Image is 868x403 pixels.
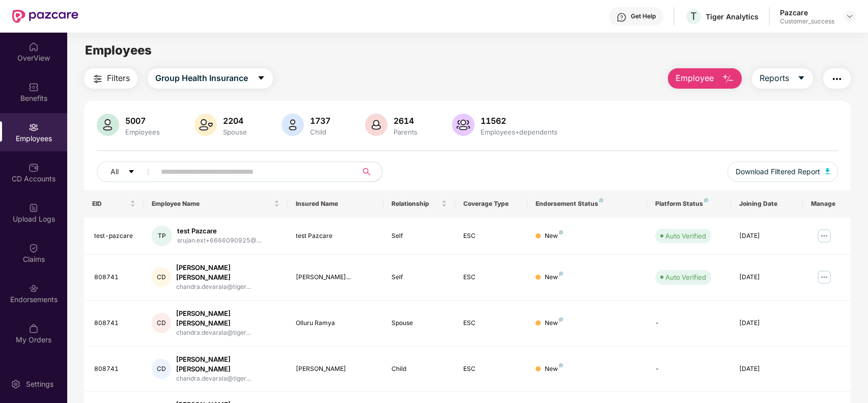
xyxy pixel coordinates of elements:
div: CD [152,267,171,287]
div: test-pazcare [94,231,136,241]
div: test Pazcare [177,226,261,236]
div: Customer_success [780,17,834,25]
img: svg+xml;base64,PHN2ZyBpZD0iRW1wbG95ZWVzIiB4bWxucz0iaHR0cDovL3d3dy53My5vcmcvMjAwMC9zdmciIHdpZHRoPS... [29,122,39,132]
img: manageButton [816,228,832,244]
img: svg+xml;base64,PHN2ZyB4bWxucz0iaHR0cDovL3d3dy53My5vcmcvMjAwMC9zdmciIHhtbG5zOnhsaW5rPSJodHRwOi8vd3... [365,114,387,136]
button: Employee [668,68,742,89]
div: test Pazcare [296,231,375,241]
div: Self [391,231,447,241]
button: Filters [84,68,137,89]
img: svg+xml;base64,PHN2ZyB4bWxucz0iaHR0cDovL3d3dy53My5vcmcvMjAwMC9zdmciIHdpZHRoPSIyNCIgaGVpZ2h0PSIyNC... [831,73,843,85]
img: svg+xml;base64,PHN2ZyBpZD0iQ0RfQWNjb3VudHMiIGRhdGEtbmFtZT0iQ0QgQWNjb3VudHMiIHhtbG5zPSJodHRwOi8vd3... [29,163,39,173]
div: [PERSON_NAME] [PERSON_NAME] [176,263,279,282]
img: svg+xml;base64,PHN2ZyBpZD0iQmVuZWZpdHMiIHhtbG5zPSJodHRwOi8vd3d3LnczLm9yZy8yMDAwL3N2ZyIgd2lkdGg9Ij... [29,82,39,92]
span: Reports [760,72,789,85]
img: svg+xml;base64,PHN2ZyB4bWxucz0iaHR0cDovL3d3dy53My5vcmcvMjAwMC9zdmciIHhtbG5zOnhsaW5rPSJodHRwOi8vd3... [194,114,217,136]
img: svg+xml;base64,PHN2ZyBpZD0iSG9tZSIgeG1sbnM9Imh0dHA6Ly93d3cudzMub3JnLzIwMDAvc3ZnIiB3aWR0aD0iMjAiIG... [29,42,39,52]
div: [DATE] [739,231,795,241]
span: search [357,168,377,176]
img: svg+xml;base64,PHN2ZyBpZD0iU2V0dGluZy0yMHgyMCIgeG1sbnM9Imh0dHA6Ly93d3cudzMub3JnLzIwMDAvc3ZnIiB3aW... [11,379,21,389]
img: New Pazcare Logo [12,10,78,23]
div: Child [391,364,447,374]
img: svg+xml;base64,PHN2ZyB4bWxucz0iaHR0cDovL3d3dy53My5vcmcvMjAwMC9zdmciIHhtbG5zOnhsaW5rPSJodHRwOi8vd3... [722,73,734,85]
div: 5007 [123,116,162,126]
img: svg+xml;base64,PHN2ZyB4bWxucz0iaHR0cDovL3d3dy53My5vcmcvMjAwMC9zdmciIHdpZHRoPSI4IiBoZWlnaHQ9IjgiIH... [559,272,563,276]
div: Platform Status [655,200,723,208]
th: Employee Name [144,190,287,218]
span: caret-down [797,74,805,83]
td: - [647,301,731,346]
span: caret-down [128,168,135,176]
div: ESC [463,231,519,241]
span: EID [92,200,128,208]
div: ESC [463,318,519,328]
div: [PERSON_NAME] [296,364,375,374]
div: CD [152,313,171,333]
th: Insured Name [288,190,383,218]
div: Self [391,273,447,282]
div: ESC [463,364,519,374]
span: Employee [676,72,714,85]
img: svg+xml;base64,PHN2ZyB4bWxucz0iaHR0cDovL3d3dy53My5vcmcvMjAwMC9zdmciIHhtbG5zOnhsaW5rPSJodHRwOi8vd3... [452,114,474,136]
button: Reportscaret-down [752,68,813,89]
div: srujan.ext+6666090925@... [177,236,261,246]
span: Filters [107,72,130,85]
div: 2204 [221,116,249,126]
div: Parents [391,128,419,136]
div: 1737 [308,116,332,126]
div: 2614 [391,116,419,126]
span: Employees [85,43,152,58]
th: Joining Date [731,190,803,218]
img: svg+xml;base64,PHN2ZyB4bWxucz0iaHR0cDovL3d3dy53My5vcmcvMjAwMC9zdmciIHdpZHRoPSI4IiBoZWlnaHQ9IjgiIH... [559,230,563,234]
div: Tiger Analytics [706,12,759,21]
td: - [647,346,731,392]
div: Auto Verified [665,272,706,282]
div: Employees [123,128,162,136]
div: chandra.devarala@tiger... [176,282,279,292]
img: svg+xml;base64,PHN2ZyBpZD0iRHJvcGRvd24tMzJ4MzIiIHhtbG5zPSJodHRwOi8vd3d3LnczLm9yZy8yMDAwL3N2ZyIgd2... [846,12,854,20]
div: [PERSON_NAME] [PERSON_NAME] [176,309,279,328]
img: svg+xml;base64,PHN2ZyBpZD0iRW5kb3JzZW1lbnRzIiB4bWxucz0iaHR0cDovL3d3dy53My5vcmcvMjAwMC9zdmciIHdpZH... [29,283,39,293]
button: Group Health Insurancecaret-down [148,68,273,89]
div: chandra.devarala@tiger... [176,328,279,338]
img: svg+xml;base64,PHN2ZyBpZD0iTXlfT3JkZXJzIiBkYXRhLW5hbWU9Ik15IE9yZGVycyIgeG1sbnM9Imh0dHA6Ly93d3cudz... [29,324,39,334]
div: New [545,318,563,328]
div: Spouse [391,318,447,328]
th: EID [84,190,144,218]
img: svg+xml;base64,PHN2ZyBpZD0iSGVscC0zMngzMiIgeG1sbnM9Imh0dHA6Ly93d3cudzMub3JnLzIwMDAvc3ZnIiB3aWR0aD... [617,12,627,22]
div: New [545,364,563,374]
div: ESC [463,273,519,282]
div: 808741 [94,364,136,374]
div: Spouse [221,128,249,136]
img: svg+xml;base64,PHN2ZyB4bWxucz0iaHR0cDovL3d3dy53My5vcmcvMjAwMC9zdmciIHdpZHRoPSIyNCIgaGVpZ2h0PSIyNC... [92,73,104,85]
img: svg+xml;base64,PHN2ZyB4bWxucz0iaHR0cDovL3d3dy53My5vcmcvMjAwMC9zdmciIHdpZHRoPSI4IiBoZWlnaHQ9IjgiIH... [599,198,603,202]
div: 808741 [94,273,136,282]
img: manageButton [816,269,832,285]
div: 11562 [479,116,559,126]
span: All [110,166,119,177]
span: T [690,10,697,22]
div: Olluru Ramya [296,318,375,328]
div: TP [152,226,172,246]
div: Child [308,128,332,136]
span: Relationship [391,200,439,208]
span: Employee Name [152,200,271,208]
div: Endorsement Status [536,200,639,208]
th: Coverage Type [455,190,527,218]
div: 808741 [94,318,136,328]
img: svg+xml;base64,PHN2ZyB4bWxucz0iaHR0cDovL3d3dy53My5vcmcvMjAwMC9zdmciIHdpZHRoPSI4IiBoZWlnaHQ9IjgiIH... [704,198,708,202]
button: search [357,162,382,182]
div: [DATE] [739,364,795,374]
div: New [545,273,563,282]
div: New [545,231,563,241]
div: Get Help [631,12,656,20]
div: Settings [23,379,57,389]
div: Pazcare [780,8,834,17]
img: svg+xml;base64,PHN2ZyB4bWxucz0iaHR0cDovL3d3dy53My5vcmcvMjAwMC9zdmciIHdpZHRoPSI4IiBoZWlnaHQ9IjgiIH... [559,317,563,321]
span: Download Filtered Report [736,166,820,177]
div: [DATE] [739,318,795,328]
span: Group Health Insurance [155,72,248,85]
th: Relationship [383,190,455,218]
div: CD [152,359,171,379]
span: caret-down [257,74,265,83]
